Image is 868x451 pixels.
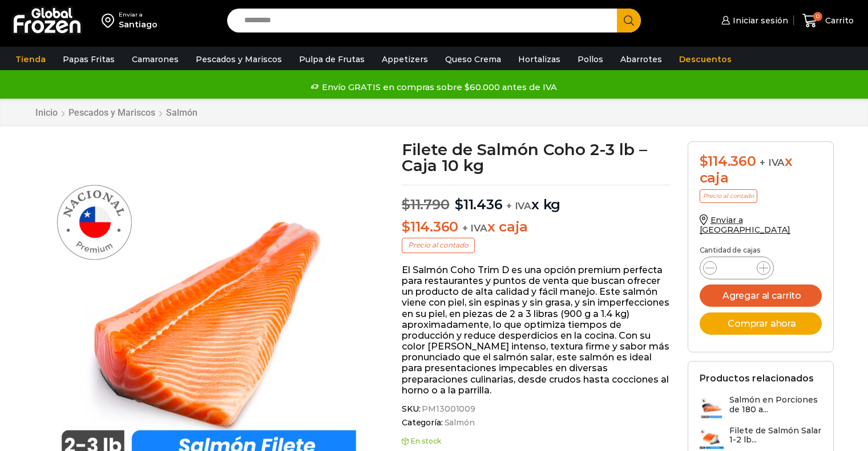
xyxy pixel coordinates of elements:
[700,215,791,235] a: Enviar a [GEOGRAPHIC_DATA]
[462,222,487,234] span: + IVA
[402,185,671,213] p: x kg
[402,196,449,213] bdi: 11.790
[455,196,463,213] span: $
[512,48,566,70] a: Hortalizas
[402,437,671,445] p: En stock
[700,312,822,335] button: Comprar ahora
[760,157,785,168] span: + IVA
[402,196,410,213] span: $
[293,48,370,70] a: Pulpa de Frutas
[726,260,748,276] input: Product quantity
[455,196,502,213] bdi: 11.436
[617,9,641,32] button: Search button
[800,7,857,34] a: 0 Carrito
[506,200,531,212] span: + IVA
[35,107,58,118] a: Inicio
[718,9,788,32] a: Iniciar sesión
[402,219,671,235] p: x caja
[420,404,475,414] span: PM13001009
[443,418,475,428] a: Salmón
[402,404,671,414] span: SKU:
[700,153,756,169] bdi: 114.360
[730,15,788,26] span: Iniciar sesión
[700,189,757,203] p: Precio al contado
[119,19,158,30] div: Santiago
[402,141,671,173] h1: Filete de Salmón Coho 2-3 lb – Caja 10 kg
[35,107,198,118] nav: Breadcrumb
[57,48,120,70] a: Papas Fritas
[700,285,822,307] button: Agregar al carrito
[700,153,822,186] div: x caja
[700,153,708,169] span: $
[10,48,51,70] a: Tienda
[126,48,184,70] a: Camarones
[615,48,668,70] a: Abarrotes
[102,11,119,30] img: address-field-icon.svg
[402,218,410,235] span: $
[700,373,814,384] h2: Productos relacionados
[700,395,822,420] a: Salmón en Porciones de 180 a...
[402,218,458,235] bdi: 114.360
[402,418,671,428] span: Categoría:
[813,12,822,21] span: 0
[822,15,854,26] span: Carrito
[729,395,822,415] h3: Salmón en Porciones de 180 a...
[700,246,822,254] p: Cantidad de cajas
[439,48,507,70] a: Queso Crema
[673,48,737,70] a: Descuentos
[68,107,156,118] a: Pescados y Mariscos
[572,48,609,70] a: Pollos
[729,426,822,445] h3: Filete de Salmón Salar 1-2 lb...
[402,238,475,253] p: Precio al contado
[119,11,158,19] div: Enviar a
[402,265,671,396] p: El Salmón Coho Trim D es una opción premium perfecta para restaurantes y puntos de venta que busc...
[376,48,434,70] a: Appetizers
[700,426,822,450] a: Filete de Salmón Salar 1-2 lb...
[165,107,198,118] a: Salmón
[190,48,288,70] a: Pescados y Mariscos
